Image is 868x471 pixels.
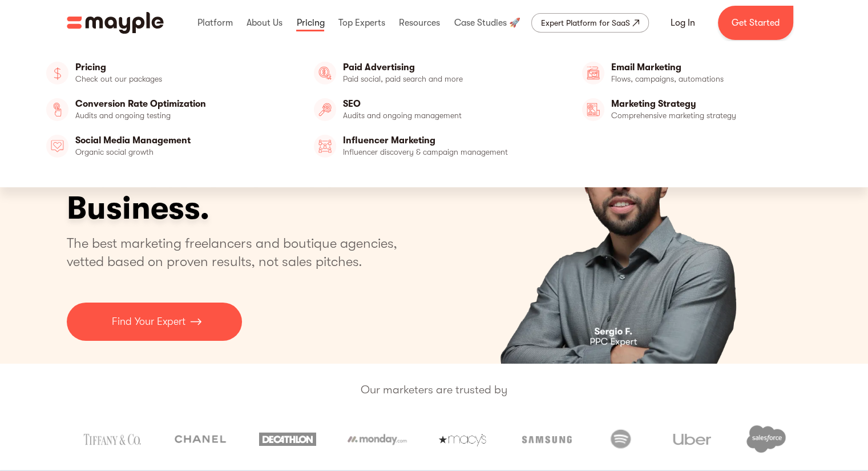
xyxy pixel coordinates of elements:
[67,12,164,34] a: home
[541,16,630,30] div: Expert Platform for SaaS
[396,5,443,41] div: Resources
[336,5,388,41] div: Top Experts
[445,46,802,364] div: carousel
[195,5,236,41] div: Platform
[112,314,185,329] p: Find Your Expert
[718,6,793,40] a: Get Started
[445,46,802,364] div: 1 of 4
[531,13,649,33] a: Expert Platform for SaaS
[67,234,411,271] p: The best marketing freelancers and boutique agencies, vetted based on proven results, not sales p...
[293,5,327,41] div: Pricing
[67,12,164,34] img: Mayple logo
[244,5,285,41] div: About Us
[67,303,242,341] a: Find Your Expert
[657,9,709,37] a: Log In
